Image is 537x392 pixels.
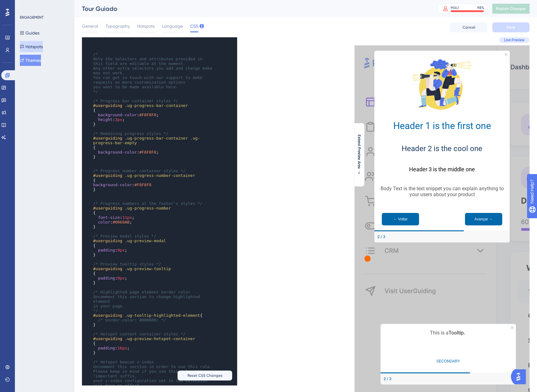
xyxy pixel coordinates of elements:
[93,294,202,304] span: Uncomment this section to change highlighted element
[25,99,150,108] h2: Header 2 is the cool one
[496,6,526,11] span: Publish Changes
[93,108,96,113] span: {
[93,154,96,159] span: }
[93,187,96,192] span: }
[354,135,364,175] button: Extend Preview Area
[93,350,96,355] span: }
[93,178,96,182] span: {
[93,252,96,257] span: }
[93,136,122,141] span: #userguiding
[93,332,185,336] span: /* Hotspot content container styles */
[111,168,148,180] button: Next
[93,57,205,66] span: Only the selectors and attributes provided in this field are editable at the moment.
[451,5,459,10] div: MAU
[93,248,127,252] span: : ;
[20,186,155,197] div: Footer
[178,371,232,380] button: Reset CSS Changes
[113,220,130,224] span: #0068AB
[93,206,122,210] span: #userguiding
[93,182,151,187] span: :
[93,313,202,318] span: {
[26,328,161,339] div: Footer
[93,113,159,117] span: : ;
[117,276,124,280] span: 0px
[492,22,530,32] button: Save
[98,346,115,350] span: padding
[29,331,37,336] div: Step 2 of 3
[139,150,156,154] span: #F8F8F8
[93,271,96,276] span: {
[134,182,151,187] span: #F8F8F8
[115,117,122,122] span: 3px
[125,206,171,210] span: .ug-progress-number
[93,290,190,294] span: /* Highlighted page element border color
[187,373,223,378] span: Reset CSS Changes
[93,75,205,85] span: You can get in touch with our support to make requests on more customization options
[125,238,166,243] span: .ug-preview-modal
[463,25,475,30] span: Cancel
[93,378,210,388] span: your z-index configuration set in the extension will have no effect.
[139,113,156,117] span: #F8F8F8
[93,99,178,103] span: /* Progress bar container styles */
[125,173,195,178] span: .ug-progress-number-container
[504,38,525,43] span: Live Preview
[15,2,39,9] span: Need Help?
[117,248,124,252] span: 0px
[98,215,120,220] span: font-size
[93,364,212,369] span: Uncomment this section in order to use this rule.
[82,22,98,30] span: General
[20,55,41,66] button: Themes
[125,136,188,141] span: .ug-progress-bar-container
[93,243,96,248] span: {
[93,103,122,108] span: #userguiding
[93,313,122,318] span: #userguiding
[93,336,122,341] span: #userguiding
[93,360,154,364] span: /* Hotspot beacon z-index
[93,131,169,136] span: /* Remaining progress styles */
[56,8,119,70] img: Modal Media
[25,121,150,127] h3: Header 3 is the middle one
[93,201,202,206] span: /* Progress numbers at the footer's styles */
[93,117,125,122] span: : ;
[477,5,484,10] div: 98 %
[162,22,183,30] span: Language
[27,168,65,180] button: Previous
[117,346,127,350] span: 16px
[23,189,31,194] div: Step 2 of 3
[137,22,155,30] span: Hotspots
[507,25,515,30] span: Save
[20,15,43,20] div: ENGAGEMENT
[98,276,115,280] span: padding
[20,41,43,52] button: Hotspots
[93,182,132,187] span: background-color
[93,122,96,127] span: }
[98,150,137,154] span: background-color
[93,168,185,173] span: /* Progress number container styles */
[93,85,178,89] span: you want to be made available here.
[93,262,161,266] span: /* Preview tooltip styles */
[98,113,137,117] span: background-color
[93,173,122,178] span: #userguiding
[357,135,362,168] span: Extend Preview Area
[98,318,166,322] span: /* border-color: #000000; */
[150,8,153,10] div: Close Preview
[98,117,113,122] span: height
[93,220,132,224] span: : ;
[94,284,111,290] b: Tooltip.
[31,284,156,292] p: This is a
[93,150,159,154] span: : ;
[93,66,214,75] span: Any other extra selectors you add and change make may not work.
[511,367,530,386] iframe: UserGuiding AI Assistant Launcher
[93,234,156,238] span: /* Preview modal styles */
[98,248,115,252] span: padding
[98,220,110,224] span: color
[125,313,200,318] span: .ug-tooltip-highlighted-element
[93,266,122,271] span: #userguiding
[93,304,125,308] span: in your page.
[93,238,122,243] span: #userguiding
[492,4,530,14] button: Publish Changes
[82,4,422,13] div: Tour Guiado
[25,75,150,86] h1: Header 1 is the first one
[93,280,96,285] span: }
